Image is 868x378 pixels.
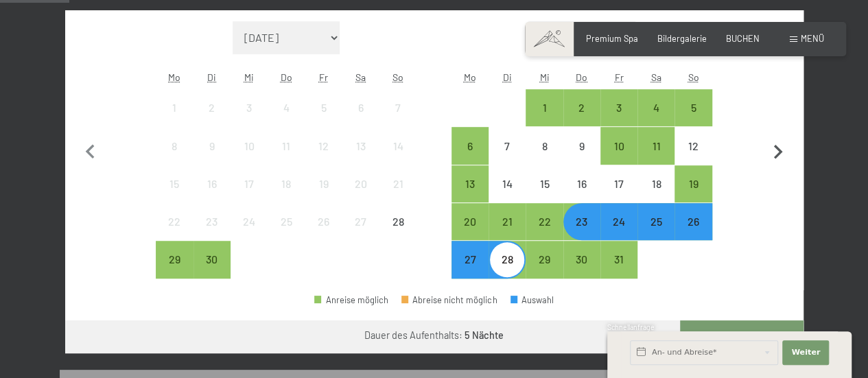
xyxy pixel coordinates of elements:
[600,203,637,240] div: Fri Oct 24 2025
[511,296,554,305] div: Auswahl
[657,33,707,44] a: Bildergalerie
[195,216,229,250] div: 23
[489,165,526,202] div: Anreise nicht möglich
[637,203,675,240] div: Sat Oct 25 2025
[451,127,489,164] div: Anreise möglich
[344,178,378,213] div: 20
[675,165,712,202] div: Anreise möglich
[563,127,600,164] div: Thu Oct 09 2025
[232,178,266,213] div: 17
[615,71,624,83] abbr: Freitag
[490,216,524,250] div: 21
[281,71,292,83] abbr: Donnerstag
[379,89,417,126] div: Anreise nicht möglich
[195,178,229,213] div: 16
[602,141,636,175] div: 10
[193,203,231,240] div: Anreise nicht möglich
[268,203,305,240] div: Thu Sep 25 2025
[600,165,637,202] div: Fri Oct 17 2025
[563,165,600,202] div: Thu Oct 16 2025
[526,89,563,126] div: Wed Oct 01 2025
[381,102,415,137] div: 7
[381,178,415,213] div: 21
[791,347,820,358] span: Weiter
[676,178,710,213] div: 19
[231,127,268,164] div: Wed Sep 10 2025
[268,203,305,240] div: Anreise nicht möglich
[764,21,793,279] button: Nächster Monat
[539,71,549,83] abbr: Mittwoch
[342,203,379,240] div: Anreise nicht möglich
[675,203,712,240] div: Anreise möglich
[637,127,675,164] div: Anreise möglich
[268,127,305,164] div: Thu Sep 11 2025
[156,89,193,126] div: Anreise nicht möglich
[563,127,600,164] div: Anreise nicht möglich
[157,141,191,175] div: 8
[490,178,524,213] div: 14
[231,165,268,202] div: Wed Sep 17 2025
[600,89,637,126] div: Anreise möglich
[305,165,342,202] div: Fri Sep 19 2025
[527,141,561,175] div: 8
[489,203,526,240] div: Tue Oct 21 2025
[231,89,268,126] div: Anreise nicht möglich
[305,127,342,164] div: Anreise nicht möglich
[602,102,636,137] div: 3
[465,329,504,341] b: 5 Nächte
[207,71,216,83] abbr: Dienstag
[168,71,180,83] abbr: Montag
[76,21,105,279] button: Vorheriger Monat
[563,241,600,278] div: Thu Oct 30 2025
[675,203,712,240] div: Sun Oct 26 2025
[451,165,489,202] div: Mon Oct 13 2025
[195,254,229,288] div: 30
[381,216,415,250] div: 28
[156,203,193,240] div: Anreise nicht möglich
[268,89,305,126] div: Thu Sep 04 2025
[379,127,417,164] div: Sun Sep 14 2025
[489,165,526,202] div: Tue Oct 14 2025
[526,203,563,240] div: Anreise möglich
[600,127,637,164] div: Fri Oct 10 2025
[342,89,379,126] div: Sat Sep 06 2025
[268,89,305,126] div: Anreise nicht möglich
[586,33,638,44] a: Premium Spa
[489,127,526,164] div: Tue Oct 07 2025
[639,102,673,137] div: 4
[563,241,600,278] div: Anreise möglich
[563,89,600,126] div: Thu Oct 02 2025
[344,102,378,137] div: 6
[782,340,829,365] button: Weiter
[268,127,305,164] div: Anreise nicht möglich
[600,127,637,164] div: Anreise möglich
[193,127,231,164] div: Tue Sep 09 2025
[231,165,268,202] div: Anreise nicht möglich
[453,178,487,213] div: 13
[451,203,489,240] div: Anreise möglich
[193,127,231,164] div: Anreise nicht möglich
[231,127,268,164] div: Anreise nicht möglich
[503,71,512,83] abbr: Dienstag
[232,102,266,137] div: 3
[563,203,600,240] div: Anreise möglich
[379,127,417,164] div: Anreise nicht möglich
[306,102,340,137] div: 5
[156,165,193,202] div: Mon Sep 15 2025
[527,254,561,288] div: 29
[453,216,487,250] div: 20
[600,203,637,240] div: Anreise möglich
[726,33,760,44] a: BUCHEN
[676,141,710,175] div: 12
[602,216,636,250] div: 24
[688,71,699,83] abbr: Sonntag
[676,102,710,137] div: 5
[319,71,328,83] abbr: Freitag
[156,241,193,278] div: Anreise möglich
[157,102,191,137] div: 1
[600,241,637,278] div: Anreise möglich
[232,216,266,250] div: 24
[379,203,417,240] div: Anreise nicht möglich
[565,102,599,137] div: 2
